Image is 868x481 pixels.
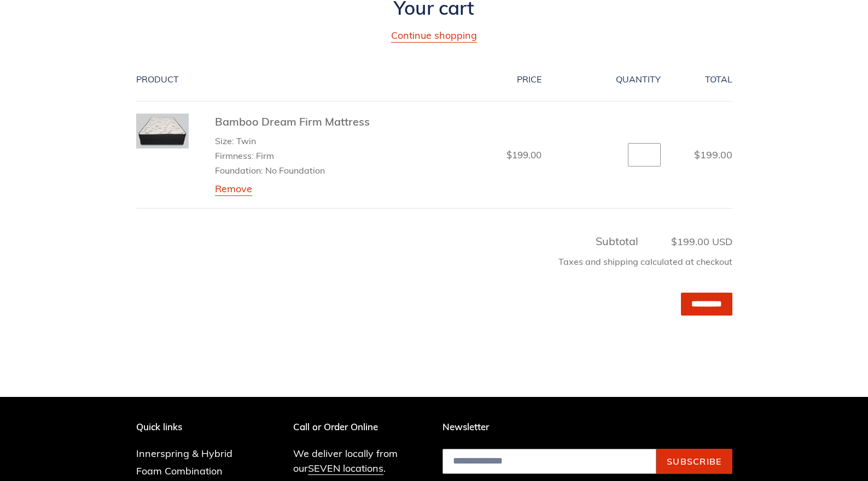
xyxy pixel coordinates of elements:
p: Newsletter [442,421,732,432]
th: Price [404,58,554,102]
span: Subtotal [596,234,638,248]
dd: $199.00 [416,148,541,162]
th: Total [673,58,732,102]
p: Quick links [136,421,249,432]
a: Innerspring & Hybrid [136,447,232,460]
li: Firmness: Firm [215,149,370,162]
iframe: PayPal-paypal [136,339,732,363]
th: Product [136,58,405,102]
a: Foam Combination [136,465,223,477]
a: Continue shopping [391,29,477,43]
div: Taxes and shipping calculated at checkout [136,250,732,279]
a: SEVEN locations [308,462,383,475]
input: Email address [442,449,656,474]
li: Foundation: No Foundation [215,164,370,177]
span: $199.00 USD [641,234,732,249]
button: Subscribe [656,449,732,474]
a: Bamboo Dream Firm Mattress [215,115,370,128]
span: Subscribe [667,456,722,467]
li: Size: Twin [215,134,370,147]
a: Remove Bamboo Dream Firm Mattress - Twin / Firm / No Foundation [215,182,252,196]
p: We deliver locally from our . [293,446,426,476]
ul: Product details [215,132,370,177]
p: Call or Order Online [293,421,426,432]
span: $199.00 [694,149,732,161]
th: Quantity [554,58,673,102]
